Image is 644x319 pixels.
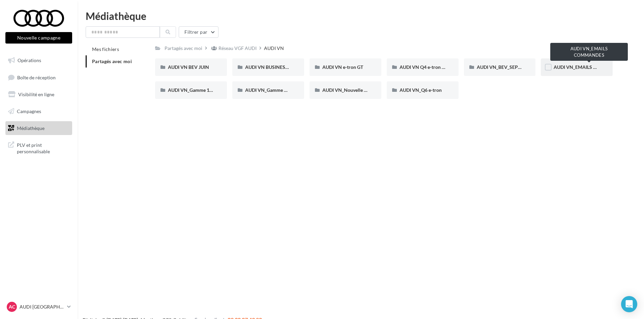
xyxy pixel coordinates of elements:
[4,121,74,135] a: Médiathèque
[477,64,536,70] span: AUDI VN_BEV_SEPTEMBRE
[17,140,69,155] span: PLV et print personnalisable
[17,74,56,80] span: Boîte de réception
[4,87,74,102] a: Visibilité en ligne
[554,64,624,70] span: AUDI VN_EMAILS COMMANDES
[322,87,384,93] span: AUDI VN_Nouvelle A6 e-tron
[4,70,74,85] a: Boîte de réception
[5,32,72,44] button: Nouvelle campagne
[165,45,202,52] div: Partagés avec moi
[5,300,72,313] a: AC AUDI [GEOGRAPHIC_DATA]
[4,53,74,68] a: Opérations
[4,138,74,158] a: PLV et print personnalisable
[4,104,74,118] a: Campagnes
[18,91,54,97] span: Visibilité en ligne
[218,45,257,52] div: Réseau VGF AUDI
[20,303,64,310] p: AUDI [GEOGRAPHIC_DATA]
[92,58,132,64] span: Partagés avec moi
[245,87,304,93] span: AUDI VN_Gamme Q8 e-tron
[179,26,218,38] button: Filtrer par
[168,64,209,70] span: AUDI VN BEV JUIN
[9,303,15,310] span: AC
[245,64,317,70] span: AUDI VN BUSINESS JUIN VN JPO
[400,64,462,70] span: AUDI VN Q4 e-tron sans offre
[17,108,41,114] span: Campagnes
[18,57,41,63] span: Opérations
[621,296,637,312] div: Open Intercom Messenger
[86,11,636,21] div: Médiathèque
[168,87,241,93] span: AUDI VN_Gamme 100% électrique
[322,64,363,70] span: AUDI VN e-tron GT
[92,46,119,52] span: Mes fichiers
[400,87,442,93] span: AUDI VN_Q6 e-tron
[550,43,628,61] div: AUDI VN_EMAILS COMMANDES
[17,125,45,131] span: Médiathèque
[264,45,284,52] div: AUDI VN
